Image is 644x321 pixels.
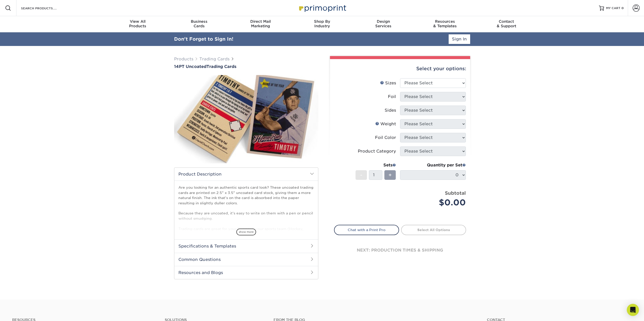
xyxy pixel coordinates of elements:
[385,107,396,113] div: Sides
[353,16,414,32] a: DesignServices
[168,16,230,32] a: BusinessCards
[445,190,466,196] strong: Subtotal
[476,19,537,28] div: & Support
[356,162,396,168] div: Sets
[107,19,169,28] div: Products
[230,19,291,24] span: Direct Mail
[414,19,476,28] div: & Templates
[174,64,318,69] a: 14PT UncoatedTrading Cards
[621,6,624,10] span: 0
[297,3,347,13] img: Primoprint
[174,57,193,61] a: Products
[375,135,396,141] div: Foil Color
[291,19,353,24] span: Shop By
[358,148,396,154] div: Product Category
[168,19,230,28] div: Cards
[174,69,318,169] img: 14PT Uncoated 01
[449,34,470,44] a: Sign In
[230,16,291,32] a: Direct MailMarketing
[291,16,353,32] a: Shop ByIndustry
[107,16,169,32] a: View AllProducts
[400,162,466,168] div: Quantity per Set
[401,225,466,235] a: Select All Options
[353,19,414,24] span: Design
[627,304,639,316] div: Open Intercom Messenger
[388,171,392,179] span: +
[380,80,396,86] div: Sizes
[388,94,396,100] div: Foil
[174,239,318,253] h2: Specifications & Templates
[174,168,318,181] h2: Product Description
[174,64,206,69] span: 14PT Uncoated
[360,171,362,179] span: -
[334,59,466,78] div: Select your options:
[375,121,396,127] div: Weight
[404,196,466,209] div: $0.00
[107,19,169,24] span: View All
[414,19,476,24] span: Resources
[230,19,291,28] div: Marketing
[174,253,318,266] h2: Common Questions
[236,229,256,235] span: show more
[178,185,314,241] p: Are you looking for an authentic sports card look? These uncoated trading cards are printed on 2....
[174,36,233,43] div: Don't Forget to Sign In!
[291,19,353,28] div: Industry
[476,19,537,24] span: Contact
[174,266,318,279] h2: Resources and Blogs
[199,57,230,61] a: Trading Cards
[168,19,230,24] span: Business
[353,19,414,28] div: Services
[334,235,466,265] div: next: production times & shipping
[476,16,537,32] a: Contact& Support
[414,16,476,32] a: Resources& Templates
[174,64,318,69] h1: Trading Cards
[606,6,620,10] span: MY CART
[20,5,70,11] input: SEARCH PRODUCTS.....
[334,225,399,235] a: Chat with a Print Pro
